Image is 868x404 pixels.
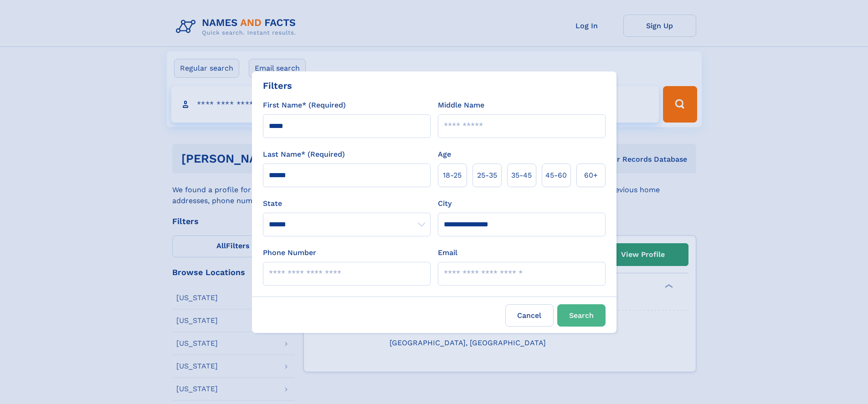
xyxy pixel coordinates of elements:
label: Email [438,247,457,258]
span: 35‑45 [511,170,532,181]
label: City [438,198,452,209]
div: Filters [263,79,292,92]
label: Phone Number [263,247,316,258]
span: 18‑25 [443,170,462,181]
label: Last Name* (Required) [263,149,345,160]
label: Cancel [505,304,554,327]
span: 25‑35 [477,170,497,181]
label: Middle Name [438,100,484,111]
label: First Name* (Required) [263,100,346,111]
button: Search [557,304,606,327]
label: Age [438,149,451,160]
span: 60+ [584,170,598,181]
span: 45‑60 [545,170,567,181]
label: State [263,198,431,209]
